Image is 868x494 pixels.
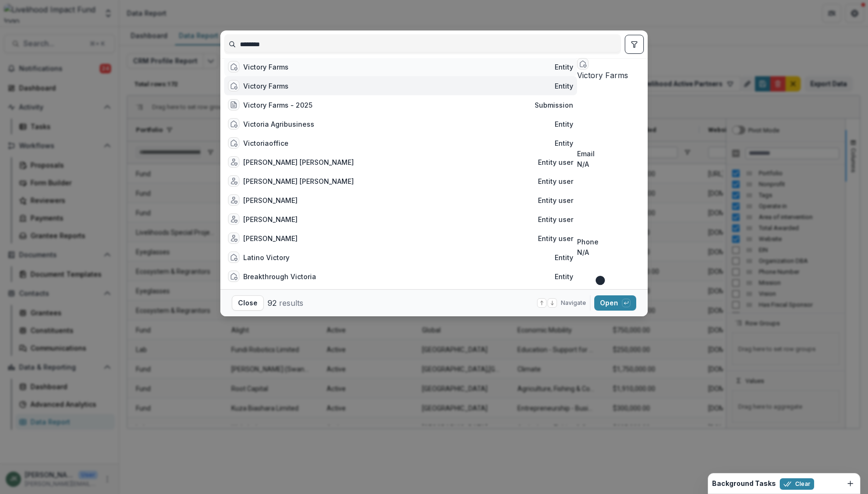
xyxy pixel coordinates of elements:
div: Victoria Agribusiness [243,119,314,129]
button: Dismiss [845,478,856,489]
div: Latino Victory [243,252,289,262]
span: Entity user [538,177,573,185]
span: Entity user [538,158,573,166]
span: Navigate [561,299,586,307]
div: Victory Farms - 2025 [243,100,312,110]
span: Submission [535,101,573,109]
span: Entity user [538,215,573,223]
div: Victoriaoffice [243,138,289,148]
span: results [279,298,303,308]
span: Email [577,150,595,158]
span: Entity [555,63,573,71]
span: Phone [577,238,599,246]
div: [PERSON_NAME] [243,214,298,224]
span: Entity user [538,234,573,242]
span: Entity [555,120,573,128]
span: Entity [555,82,573,90]
div: [PERSON_NAME] [PERSON_NAME] [243,176,354,186]
div: [PERSON_NAME] [243,195,298,205]
span: Entity [555,253,573,262]
span: Entity [555,272,573,281]
h2: Background Tasks [712,480,776,488]
div: Victory Farms [243,62,289,72]
div: Breakthrough Victoria [243,272,316,282]
div: [PERSON_NAME] [243,233,298,243]
button: Close [232,295,264,311]
span: 92 [268,298,277,308]
div: Victory Farms [243,81,289,91]
div: Victory Farms [577,70,644,81]
span: Entity user [538,196,573,204]
p: N/A [577,159,644,169]
p: N/A [577,247,644,257]
span: Entity [555,139,573,147]
button: Clear [780,478,814,490]
button: Open [594,295,636,311]
div: [PERSON_NAME] [PERSON_NAME] [243,157,354,167]
button: toggle filters [625,35,644,54]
